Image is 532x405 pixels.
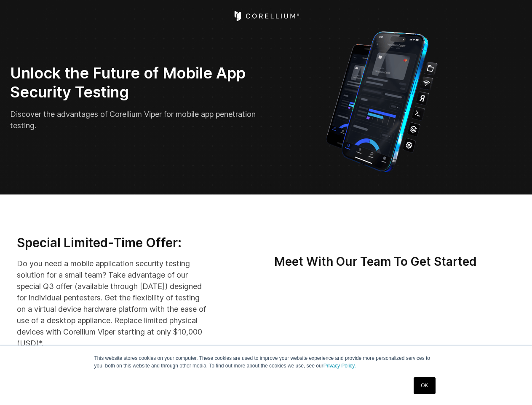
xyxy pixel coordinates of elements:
[318,27,445,174] img: Corellium_VIPER_Hero_1_1x
[323,363,356,369] a: Privacy Policy.
[414,377,435,394] a: OK
[10,110,256,130] span: Discover the advantages of Corellium Viper for mobile app penetration testing.
[94,354,438,370] p: This website stores cookies on your computer. These cookies are used to improve your website expe...
[17,235,208,251] h3: Special Limited-Time Offer:
[233,11,299,21] a: Corellium Home
[274,254,477,269] strong: Meet With Our Team To Get Started
[10,64,260,102] h2: Unlock the Future of Mobile App Security Testing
